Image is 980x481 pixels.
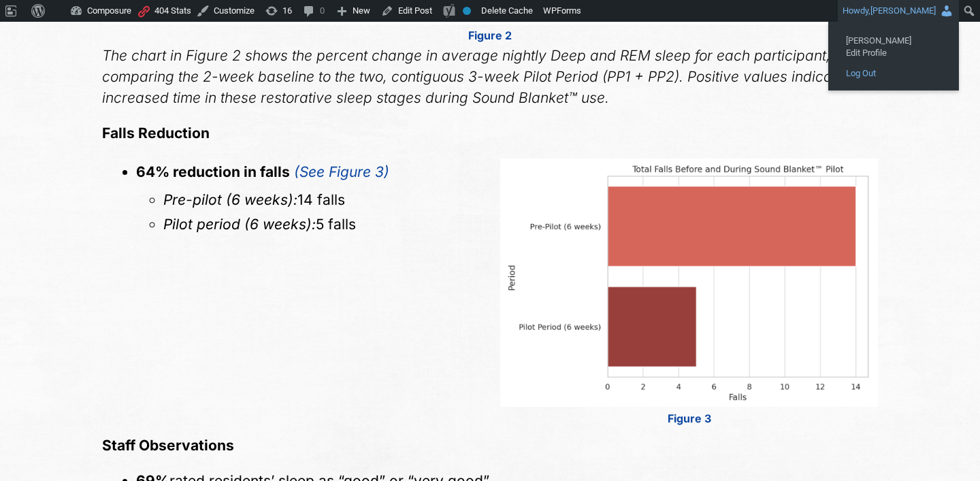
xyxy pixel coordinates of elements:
[828,22,959,90] ul: Howdy, Jeff
[668,412,711,425] span: Figure 3
[870,5,936,16] span: [PERSON_NAME]
[839,65,948,82] a: Log Out
[163,216,316,233] span: Pilot period (6 weeks):
[316,216,356,233] span: 5 falls
[136,163,290,180] b: 64% reduction in falls
[468,29,512,42] strong: Figure 2
[102,47,845,106] i: The chart in Figure 2 shows the percent change in average nightly Deep and REM sleep for each par...
[102,125,210,142] b: Falls Reduction
[846,30,941,42] span: [PERSON_NAME]
[163,191,297,208] span: Pre-pilot (6 weeks):
[297,191,345,208] span: 14 falls
[846,42,941,54] span: Edit Profile
[294,163,389,180] i: (See Figure 3)
[463,7,471,15] div: No index
[102,437,234,454] b: Staff Observations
